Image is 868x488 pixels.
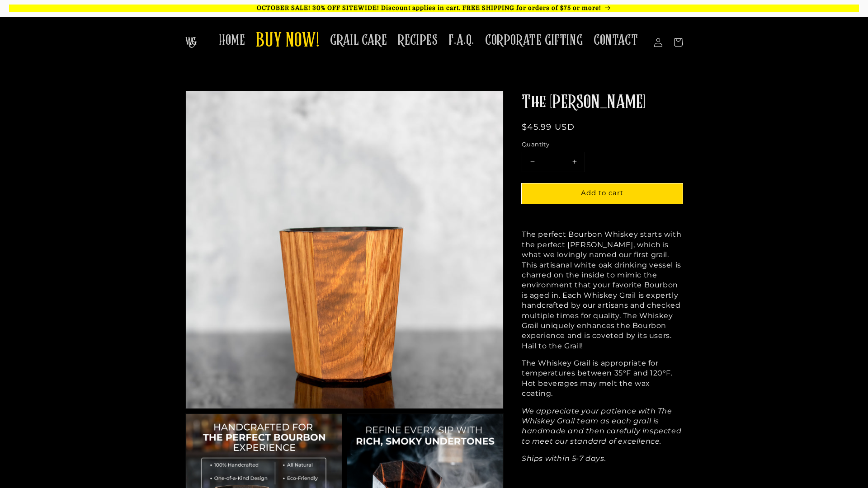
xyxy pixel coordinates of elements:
a: RECIPES [392,26,443,55]
span: $45.99 USD [522,122,575,132]
p: OCTOBER SALE! 30% OFF SITEWIDE! Discount applies in cart. FREE SHIPPING for orders of $75 or more! [9,5,859,12]
span: F.A.Q. [448,32,474,49]
h1: The [PERSON_NAME] [522,91,683,114]
button: Add to cart [522,183,683,204]
span: The Whiskey Grail is appropriate for temperatures between 35°F and 120°F. Hot beverages may melt ... [522,359,673,398]
em: We appreciate your patience with The Whiskey Grail team as each grail is handmade and then carefu... [522,407,681,446]
img: The Whiskey Grail [185,37,197,48]
a: CORPORATE GIFTING [480,26,588,55]
a: CONTACT [588,26,643,55]
a: F.A.Q. [443,26,480,55]
a: BUY NOW! [250,23,325,59]
p: The perfect Bourbon Whiskey starts with the perfect [PERSON_NAME], which is what we lovingly name... [522,230,683,351]
a: GRAIL CARE [325,26,392,55]
a: HOME [213,26,250,55]
span: BUY NOW! [256,29,319,54]
span: CONTACT [594,32,638,49]
span: RECIPES [398,32,438,49]
label: Quantity [522,140,683,149]
span: CORPORATE GIFTING [485,32,583,49]
em: Ships within 5-7 days. [522,454,606,463]
span: Add to cart [581,188,623,197]
span: HOME [219,32,245,49]
span: GRAIL CARE [330,32,387,49]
